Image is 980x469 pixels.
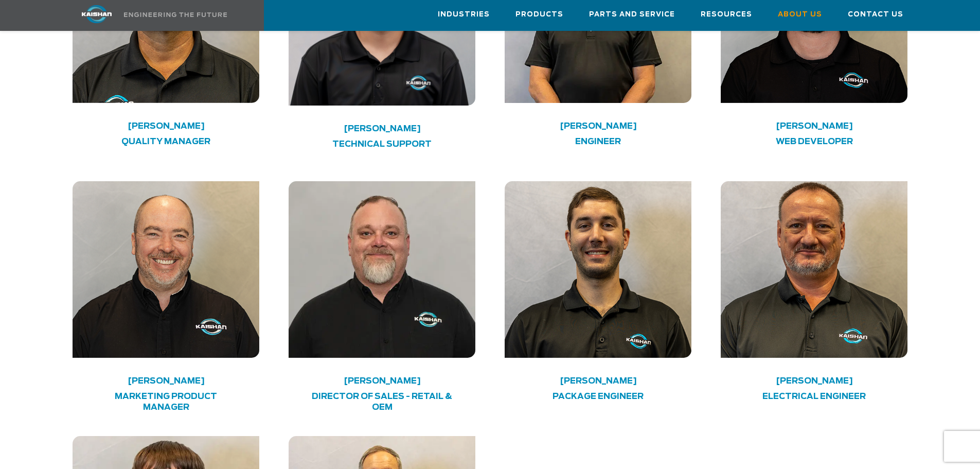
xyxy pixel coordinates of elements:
[740,136,889,147] h4: Web Developer
[438,9,490,21] span: Industries
[515,1,563,28] a: Products
[515,9,563,21] span: Products
[92,391,241,413] h4: Marketing Product Manager
[740,391,889,402] h4: Electrical Engineer
[721,181,907,357] img: kaishan employee
[58,5,135,23] img: kaishan logo
[92,124,241,129] h4: [PERSON_NAME]
[740,124,889,129] h4: [PERSON_NAME]
[308,391,457,413] h4: Director of Sales - Retail & OEM
[308,378,457,384] h4: [PERSON_NAME]
[701,9,752,21] span: Resources
[848,9,903,21] span: Contact Us
[848,1,903,28] a: Contact Us
[740,378,889,384] h4: [PERSON_NAME]
[778,9,822,21] span: About Us
[524,378,673,384] h4: [PERSON_NAME]
[308,139,457,150] h4: Technical Support
[308,126,457,131] h4: [PERSON_NAME]
[438,1,490,28] a: Industries
[505,181,691,357] img: kaishan employee
[92,136,241,147] h4: Quality Manager
[92,378,241,384] h4: [PERSON_NAME]
[524,124,673,129] h4: [PERSON_NAME]
[524,391,673,402] h4: Package Engineer
[289,181,475,357] img: About Us
[778,1,822,28] a: About Us
[73,181,259,357] img: kaishan employee
[124,12,227,17] img: Engineering the future
[524,136,673,147] h4: Engineer
[701,1,752,28] a: Resources
[589,1,675,28] a: Parts and Service
[589,9,675,21] span: Parts and Service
